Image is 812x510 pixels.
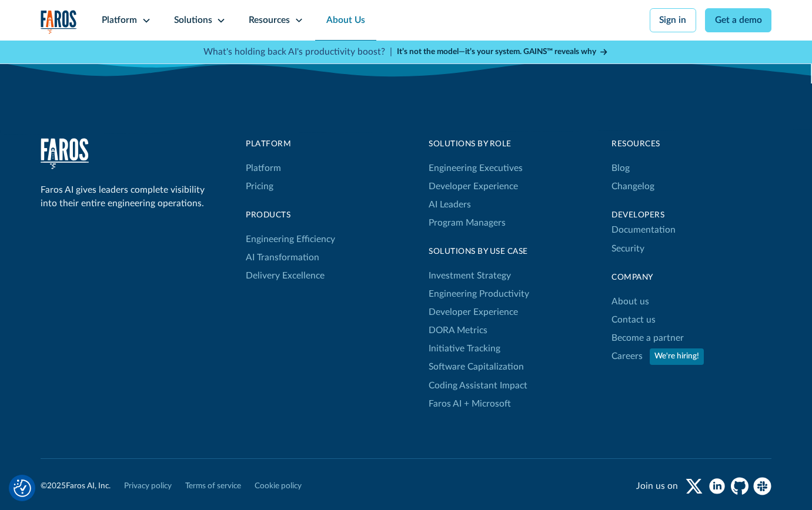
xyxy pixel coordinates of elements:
[397,48,596,56] strong: It’s not the model—it’s your system. GAINS™ reveals why
[246,138,335,150] div: Platform
[429,395,511,413] a: Faros AI + Microsoft
[611,209,771,221] div: Developers
[429,321,487,340] a: DORA Metrics
[611,293,649,311] a: About us
[41,10,77,33] img: Logo of the analytics and reporting company Faros.
[636,479,678,493] div: Join us on
[731,477,749,495] a: github
[203,45,392,59] p: What's holding back AI's productivity boost? |
[429,285,529,303] a: Engineering Productivity
[14,479,31,497] img: Revisit consent button
[249,14,290,27] div: Resources
[41,10,77,33] a: home
[611,177,654,196] a: Changelog
[650,8,696,32] a: Sign in
[102,14,137,27] div: Platform
[429,340,500,358] a: Initiative Tracking
[611,240,644,258] a: Security
[14,479,31,497] button: Cookie Settings
[246,230,335,249] a: Engineering Efficiency
[654,350,699,362] div: We're hiring!
[429,358,524,377] a: Software Capitalization
[429,214,523,232] a: Program Managers
[246,177,273,196] a: Pricing
[429,246,529,257] div: Solutions By Use Case
[41,183,206,211] div: Faros AI gives leaders complete visibility into their entire engineering operations.
[611,347,643,365] a: Careers
[685,477,703,495] a: twitter
[611,329,684,347] a: Become a partner
[246,159,281,177] a: Platform
[611,311,656,329] a: Contact us
[246,209,335,221] div: products
[429,377,527,395] a: Coding Assistant Impact
[185,480,241,492] a: Terms of service
[246,267,325,285] a: Delivery Excellence
[753,477,771,495] a: slack community
[47,482,66,490] span: 2025
[611,138,771,150] div: Resources
[429,196,471,214] a: AI Leaders
[397,46,609,58] a: It’s not the model—it’s your system. GAINS™ reveals why
[429,177,518,196] a: Developer Experience
[708,477,726,495] a: linkedin
[41,138,89,169] a: home
[705,8,771,32] a: Get a demo
[41,480,111,492] div: © Faros AI, Inc.
[611,222,676,240] a: Documentation
[41,138,89,169] img: Faros Logo White
[611,271,771,283] div: Company
[429,267,511,285] a: Investment Strategy
[429,138,523,150] div: Solutions by Role
[174,14,212,27] div: Solutions
[255,480,302,492] a: Cookie policy
[429,303,518,321] a: Developer Experience
[246,249,319,267] a: AI Transformation
[429,159,523,177] a: Engineering Executives
[124,480,172,492] a: Privacy policy
[611,159,630,177] a: Blog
